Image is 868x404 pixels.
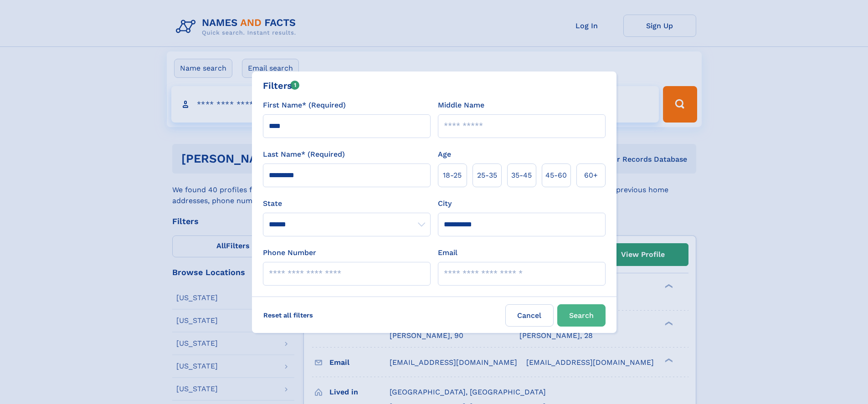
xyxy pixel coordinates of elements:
[477,170,497,181] span: 25‑35
[505,304,554,327] label: Cancel
[438,149,451,160] label: Age
[438,100,484,111] label: Middle Name
[263,247,316,258] label: Phone Number
[263,149,345,160] label: Last Name* (Required)
[438,198,452,209] label: City
[257,304,319,326] label: Reset all filters
[263,198,431,209] label: State
[438,247,457,258] label: Email
[511,170,532,181] span: 35‑45
[443,170,462,181] span: 18‑25
[263,79,300,92] div: Filters
[557,304,606,327] button: Search
[263,100,346,111] label: First Name* (Required)
[584,170,598,181] span: 60+
[545,170,567,181] span: 45‑60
